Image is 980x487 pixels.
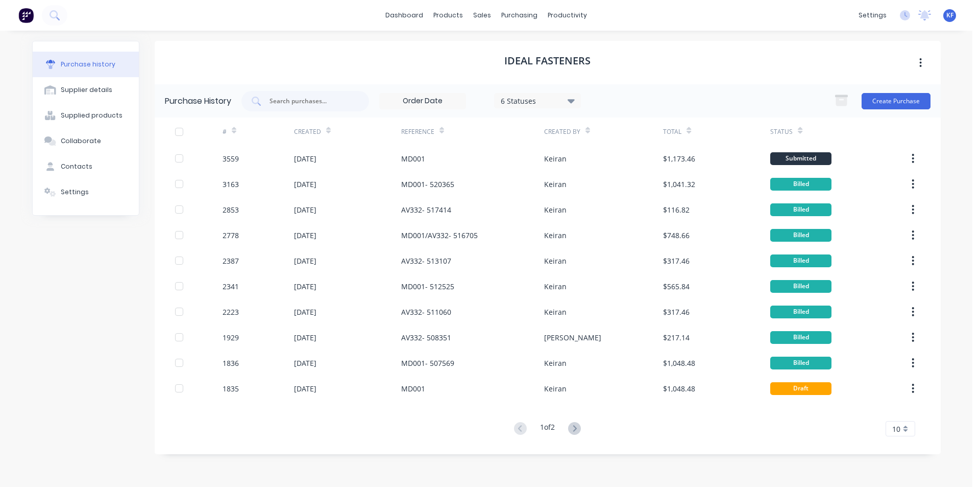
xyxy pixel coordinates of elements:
input: Order Date [380,94,465,109]
div: Keiran [544,307,567,317]
div: # [223,127,227,136]
div: $1,048.48 [663,383,695,394]
div: MD001- 512525 [401,281,454,292]
div: [DATE] [294,307,316,317]
div: Keiran [544,358,567,368]
div: Supplier details [61,85,112,95]
div: [DATE] [294,153,316,164]
div: Billed [770,280,831,293]
div: Settings [61,188,89,197]
div: MD001 [401,153,425,164]
div: Total [663,127,681,136]
div: Reference [401,127,434,136]
div: [DATE] [294,332,316,343]
button: Purchase history [33,52,139,77]
div: MD001 [401,383,425,394]
div: purchasing [496,8,543,23]
div: [DATE] [294,256,316,266]
input: Search purchases... [268,96,353,106]
div: $1,173.46 [663,153,695,164]
div: $748.66 [663,230,690,241]
div: $1,048.48 [663,358,695,368]
div: 2387 [223,256,239,266]
div: settings [853,8,892,23]
div: Keiran [544,153,567,164]
div: AV332- 511060 [401,307,451,317]
button: Create Purchase [862,93,930,109]
div: [DATE] [294,204,316,215]
img: Factory [18,8,34,23]
div: Keiran [544,204,567,215]
div: 3163 [223,179,239,190]
div: Billed [770,331,831,344]
div: Billed [770,357,831,369]
div: 6 Statuses [501,95,574,106]
div: 2341 [223,281,239,292]
div: Submitted [770,152,831,165]
div: Billed [770,229,831,242]
div: Created By [544,127,580,136]
h1: Ideal Fasteners [504,55,591,67]
div: $317.46 [663,256,690,266]
div: Contacts [61,162,92,171]
div: sales [468,8,496,23]
div: 1835 [223,383,239,394]
div: [PERSON_NAME] [544,332,601,343]
div: Keiran [544,230,567,241]
button: Settings [33,179,139,205]
span: KF [946,11,953,20]
button: Supplied products [33,103,139,128]
div: Collaborate [61,136,101,146]
div: 1929 [223,332,239,343]
button: Supplier details [33,77,139,103]
div: Keiran [544,383,567,394]
div: AV332- 508351 [401,332,451,343]
div: 3559 [223,153,239,164]
div: Billed [770,306,831,318]
span: 10 [892,424,900,434]
button: Contacts [33,154,139,179]
div: 2223 [223,307,239,317]
div: Purchase history [61,60,115,69]
button: Collaborate [33,128,139,154]
div: [DATE] [294,281,316,292]
div: Keiran [544,281,567,292]
div: Billed [770,254,831,267]
div: Keiran [544,179,567,190]
div: MD001- 507569 [401,358,454,368]
div: MD001- 520365 [401,179,454,190]
div: $116.82 [663,204,690,215]
div: [DATE] [294,358,316,368]
div: Keiran [544,256,567,266]
div: 2778 [223,230,239,241]
div: 1 of 2 [540,422,555,436]
div: Billed [770,203,831,216]
div: Draft [770,382,831,395]
div: productivity [543,8,592,23]
div: Status [770,127,793,136]
div: 2853 [223,204,239,215]
div: products [428,8,468,23]
div: 1836 [223,358,239,368]
div: AV332- 517414 [401,204,451,215]
div: [DATE] [294,230,316,241]
div: [DATE] [294,179,316,190]
div: MD001/AV332- 516705 [401,230,478,241]
a: dashboard [380,8,428,23]
div: Purchase History [165,95,231,107]
div: Created [294,127,321,136]
div: [DATE] [294,383,316,394]
div: Billed [770,178,831,191]
div: $217.14 [663,332,690,343]
div: $565.84 [663,281,690,292]
div: $1,041.32 [663,179,695,190]
div: $317.46 [663,307,690,317]
div: AV332- 513107 [401,256,451,266]
div: Supplied products [61,111,122,120]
